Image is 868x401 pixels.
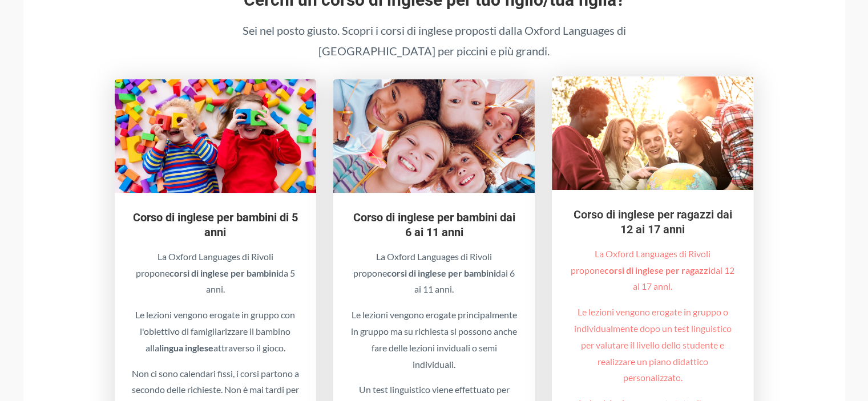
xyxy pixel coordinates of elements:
p: La Oxford Languages di Rivoli propone dai 6 ai 11 anni. [350,249,518,298]
p: Le lezioni vengono erogate principalmente in gruppo ma su richiesta si possono anche fare delle l... [350,307,518,372]
p: La Oxford Languages di Rivoli propone da 5 anni. [132,249,299,298]
strong: corsi di inglese per bambini [169,268,278,278]
strong: corsi di inglese per bambini [387,268,496,278]
img: eH10u1LFSz6zGLsaPtOU_file.jpg [115,79,316,193]
strong: lingua inglese [159,342,213,353]
p: Le lezioni vengono erogate in gruppo o individualmente dopo un test linguistico per valutare il l... [569,304,736,386]
p: Le lezioni vengono erogate in gruppo con l'obiettivo di famigliarizzare il bambino alla attravers... [132,307,299,356]
strong: corsi di inglese per ragazzi [604,265,710,276]
p: La Oxford Languages di Rivoli propone dai 12 ai 17 anni. [569,246,736,295]
img: 4uMGoalsTEKqvAjlXD4t_Corso_inglese_bambini_6-11_anni.png [333,79,535,193]
h5: Corso di inglese per bambini dai 6 ai 11 anni [350,210,518,240]
p: Sei nel posto giusto. Scopri i corsi di inglese proposti dalla Oxford Languages di [GEOGRAPHIC_DA... [224,20,644,61]
h5: Corso di inglese per ragazzi dai 12 ai 17 anni [569,207,736,237]
img: BY4yo1YNQCGn7oxQsfHM_Corso_inglese_ragazzi_12-17_anni.png [552,76,753,190]
h5: Corso di inglese per bambini di 5 anni [132,210,299,240]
